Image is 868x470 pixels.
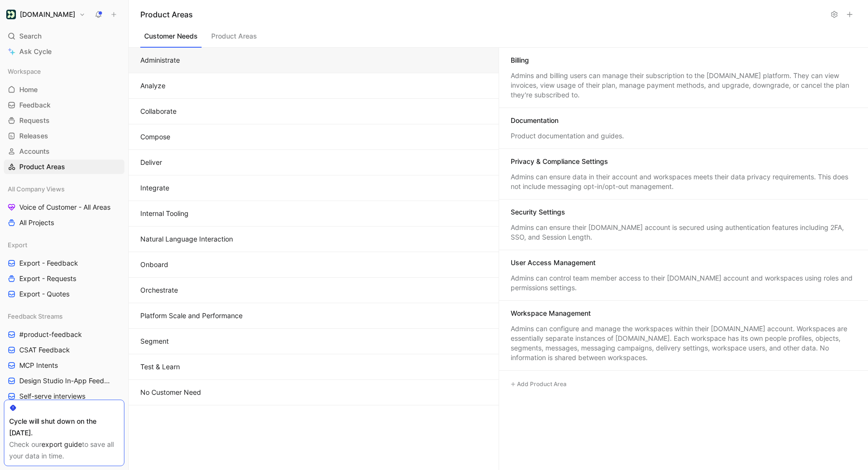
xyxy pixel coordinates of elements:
button: Test & Learn [129,354,499,380]
a: MCP Intents [4,358,124,373]
a: Export - Feedback [4,256,124,270]
span: Home [19,85,38,94]
a: All Projects [4,215,124,230]
div: Search [4,29,124,43]
button: Collaborate [129,99,499,124]
span: Self-serve interviews [19,391,85,401]
div: ExportExport - FeedbackExport - RequestsExport - Quotes [4,238,124,301]
a: Export - Requests [4,271,124,286]
a: CSAT Feedback [4,343,124,357]
button: Deliver [129,150,499,175]
div: Workspace [4,64,124,79]
div: Check our to save all your data in time. [9,439,119,462]
button: Compose [129,124,499,150]
img: Customer.io [6,10,16,19]
button: Natural Language Interaction [129,227,499,252]
span: Voice of Customer - All Areas [19,202,110,212]
div: Export [4,238,124,252]
div: Product documentation and guides. [511,131,857,141]
button: Segment [129,329,499,354]
div: Admins can ensure their [DOMAIN_NAME] account is secured using authentication features including ... [511,223,857,242]
h1: [DOMAIN_NAME] [20,10,75,19]
span: CSAT Feedback [19,345,70,355]
span: Product Areas [19,162,65,172]
button: Customer.io[DOMAIN_NAME] [4,8,88,21]
button: No Customer Need [129,380,499,405]
div: Cycle will shut down on the [DATE]. [9,416,119,439]
div: Security Settings [511,207,565,217]
a: Ask Cycle [4,44,124,59]
a: Home [4,82,124,97]
button: Customer Needs [140,29,202,48]
a: Feedback [4,98,124,112]
span: Ask Cycle [19,46,52,57]
button: Platform Scale and Performance [129,303,499,329]
a: Export - Quotes [4,287,124,301]
span: Export [8,240,27,250]
a: Product Areas [4,160,124,174]
span: Export - Requests [19,274,76,283]
a: export guide [41,440,82,448]
button: Internal Tooling [129,201,499,227]
button: Orchestrate [129,278,499,303]
button: Product Areas [207,29,261,48]
span: Accounts [19,147,50,156]
div: Admins can configure and manage the workspaces within their [DOMAIN_NAME] account. Workspaces are... [511,324,857,363]
div: Documentation [511,116,558,125]
span: Releases [19,131,48,141]
a: Self-serve interviews [4,389,124,403]
div: Privacy & Compliance Settings [511,157,608,166]
button: Analyze [129,73,499,99]
button: Integrate [129,175,499,201]
span: Export - Quotes [19,289,69,299]
span: Feedback Streams [8,311,63,321]
span: Design Studio In-App Feedback [19,376,112,386]
div: Admins can control team member access to their [DOMAIN_NAME] account and workspaces using roles a... [511,273,857,293]
div: User Access Management [511,258,596,268]
a: Releases [4,129,124,143]
div: All Company ViewsVoice of Customer - All AreasAll Projects [4,182,124,230]
div: All Company Views [4,182,124,196]
span: MCP Intents [19,361,58,370]
a: #product-feedback [4,327,124,342]
div: Feedback Streams [4,309,124,323]
button: Onboard [129,252,499,278]
h1: Product Areas [140,9,826,20]
span: Search [19,30,41,42]
span: Requests [19,116,50,125]
button: Add Product Area [507,378,570,390]
span: Export - Feedback [19,258,78,268]
span: All Company Views [8,184,65,194]
div: Admins can ensure data in their account and workspaces meets their data privacy requirements. Thi... [511,172,857,191]
a: Design Studio In-App Feedback [4,374,124,388]
span: Feedback [19,100,51,110]
a: Voice of Customer - All Areas [4,200,124,215]
a: Accounts [4,144,124,159]
span: #product-feedback [19,330,82,339]
button: Administrate [129,48,499,73]
a: Requests [4,113,124,128]
div: Admins and billing users can manage their subscription to the [DOMAIN_NAME] platform. They can vi... [511,71,857,100]
div: Billing [511,55,529,65]
span: Workspace [8,67,41,76]
span: All Projects [19,218,54,228]
div: Workspace Management [511,309,591,318]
